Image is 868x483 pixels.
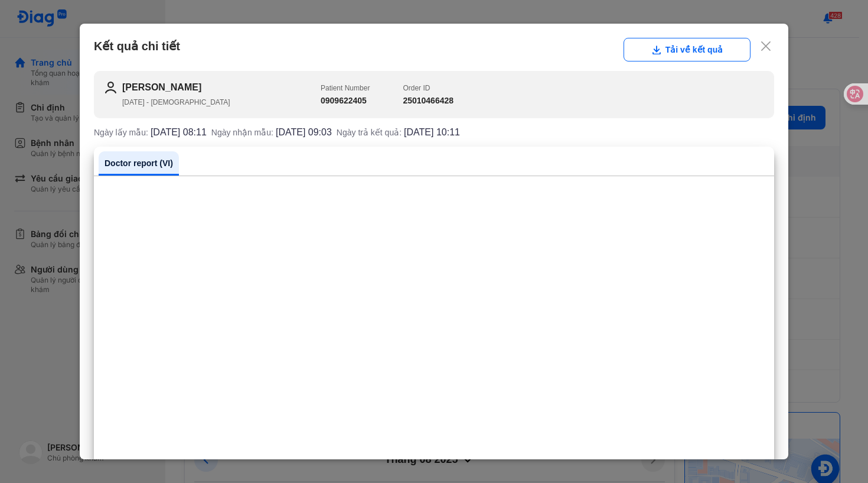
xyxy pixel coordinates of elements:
h3: 25010466428 [403,95,453,107]
a: Doctor report (VI) [99,151,179,176]
button: Tải về kết quả [624,38,750,61]
span: Patient Number [321,84,370,92]
h2: [PERSON_NAME] [122,80,321,95]
span: Order ID [403,84,430,92]
div: Ngày lấy mẫu: [94,128,207,137]
span: [DATE] 08:11 [151,128,207,137]
span: [DATE] - [DEMOGRAPHIC_DATA] [122,98,230,106]
span: [DATE] 09:03 [276,128,332,137]
div: Ngày trả kết quả: [337,128,460,137]
div: Ngày nhận mẫu: [211,128,332,137]
h3: 0909622405 [321,95,370,107]
div: Kết quả chi tiết [94,38,774,61]
span: [DATE] 10:11 [404,128,460,137]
